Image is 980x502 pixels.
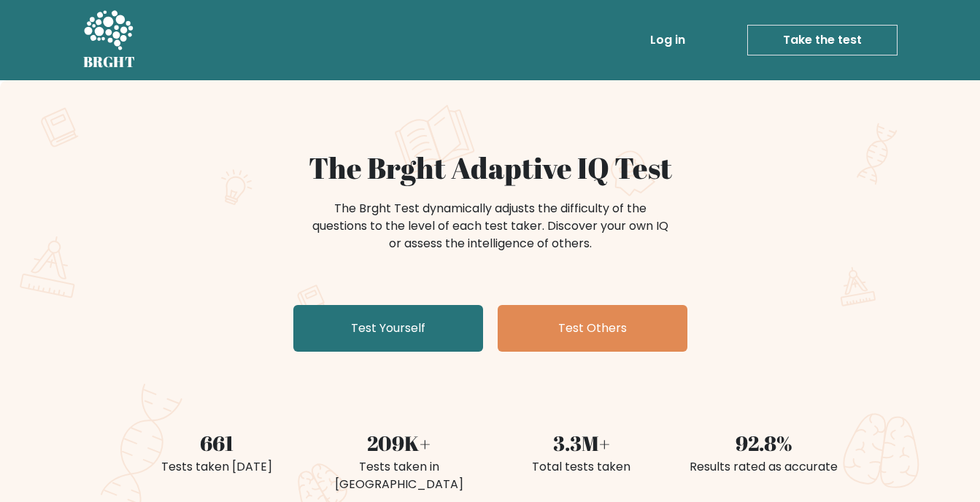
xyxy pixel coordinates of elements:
div: Results rated as accurate [682,458,846,476]
div: The Brght Test dynamically adjusts the difficulty of the questions to the level of each test take... [308,200,673,252]
h1: The Brght Adaptive IQ Test [134,150,846,185]
div: Total tests taken [499,458,664,476]
a: BRGHT [83,6,136,74]
a: Test Others [498,305,687,352]
div: 209K+ [317,428,482,458]
div: Tests taken in [GEOGRAPHIC_DATA] [317,458,482,493]
a: Log in [644,26,691,55]
a: Take the test [747,25,898,55]
div: 3.3M+ [499,428,664,458]
div: Tests taken [DATE] [134,458,299,476]
a: Test Yourself [293,305,483,352]
h5: BRGHT [83,53,136,71]
div: 92.8% [682,428,846,458]
div: 661 [134,428,299,458]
